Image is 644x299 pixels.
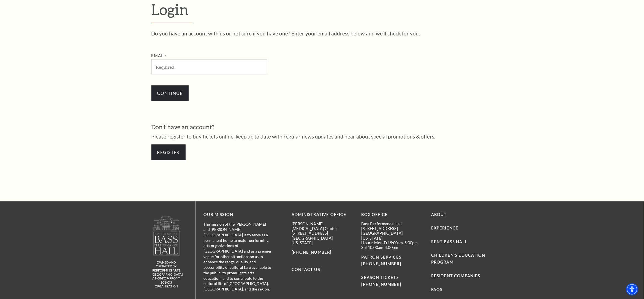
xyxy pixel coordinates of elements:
[362,268,423,288] p: SEASON TICKETS [PHONE_NUMBER]
[151,1,189,18] span: Login
[151,134,493,139] p: Please register to buy tickets online, keep up to date with regular news updates and hear about s...
[431,253,485,265] a: Children's Education Program
[204,211,273,218] p: OUR MISSION
[152,216,180,256] img: owned and operated by Performing Arts Fort Worth, A NOT-FOR-PROFIT 501(C)3 ORGANIZATION
[151,53,167,58] label: Email:
[362,226,423,231] p: [STREET_ADDRESS]
[292,249,353,256] p: [PHONE_NUMBER]
[152,261,181,289] p: owned and operated by Performing Arts [GEOGRAPHIC_DATA], A NOT-FOR-PROFIT 501(C)3 ORGANIZATION
[292,267,320,272] a: Contact Us
[431,287,443,292] a: FAQs
[431,274,480,278] a: Resident Companies
[151,85,189,101] input: Submit button
[362,241,423,250] p: Hours: Mon-Fri 9:00am-5:00pm, Sat 10:00am-4:00pm
[431,212,447,217] a: About
[292,211,353,218] p: Administrative Office
[362,222,423,226] p: Bass Performance Hall
[151,59,267,74] input: Required
[626,283,638,295] div: Accessibility Menu
[362,231,423,241] p: [GEOGRAPHIC_DATA][US_STATE]
[362,211,423,218] p: BOX OFFICE
[362,254,423,268] p: PATRON SERVICES [PHONE_NUMBER]
[431,226,459,231] a: Experience
[204,222,273,292] p: The mission of the [PERSON_NAME] and [PERSON_NAME][GEOGRAPHIC_DATA] is to serve as a permanent ho...
[151,31,493,36] p: Do you have an account with us or not sure if you have one? Enter your email address below and we...
[292,231,353,236] p: [STREET_ADDRESS]
[431,240,468,244] a: Rent Bass Hall
[292,236,353,246] p: [GEOGRAPHIC_DATA][US_STATE]
[151,145,186,160] a: Register
[292,222,353,231] p: [PERSON_NAME][MEDICAL_DATA] Center
[151,123,493,131] h3: Don't have an account?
